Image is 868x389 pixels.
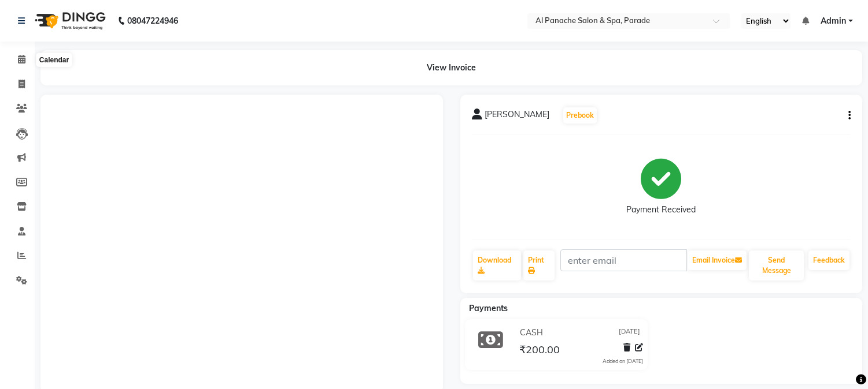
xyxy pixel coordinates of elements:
span: ₹200.00 [519,343,560,359]
img: logo [29,5,109,37]
span: Admin [821,15,846,27]
span: CASH [520,327,543,339]
input: enter email [560,249,687,271]
div: Added on [DATE] [603,357,643,365]
span: Payments [469,303,508,313]
a: Download [473,250,521,280]
span: [DATE] [619,327,640,339]
button: Send Message [749,250,804,280]
div: View Invoice [40,50,862,85]
button: Email Invoice [688,250,747,270]
a: Feedback [808,250,849,270]
div: Payment Received [626,204,696,216]
span: [PERSON_NAME] [485,109,549,125]
b: 08047224946 [127,5,178,37]
div: Calendar [36,53,72,67]
a: Print [523,250,555,280]
button: Prebook [563,107,597,124]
